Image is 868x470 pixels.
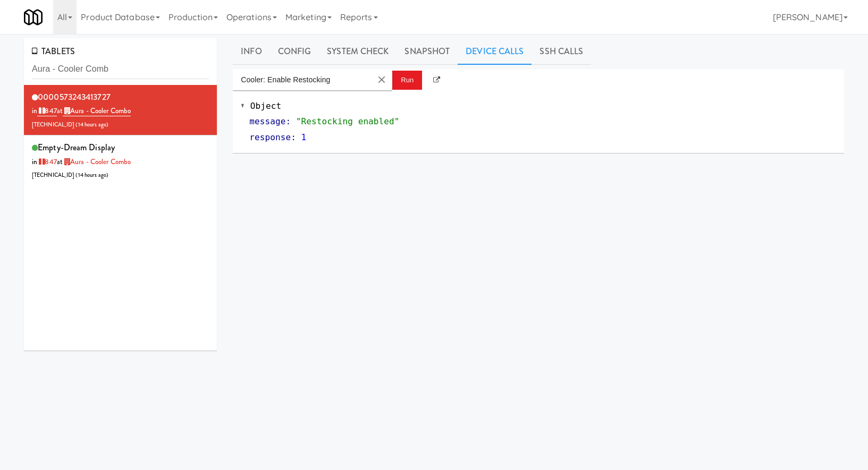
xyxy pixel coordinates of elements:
a: System Check [319,38,397,65]
a: SSH Calls [532,38,591,65]
span: Object [250,101,281,111]
a: Aura - Cooler Combo [63,106,131,116]
span: in [32,106,57,116]
span: 14 hours ago [78,171,106,179]
span: message [249,116,285,126]
li: 0000573243413727in 847at Aura - Cooler Combo[TECHNICAL_ID] (14 hours ago) [24,85,217,136]
a: Snapshot [397,38,458,65]
img: Micromart [24,8,43,27]
span: at [57,157,131,167]
input: Search tablets [32,59,209,79]
button: Clear Input [374,72,390,88]
a: 847 [37,106,57,116]
a: Info [233,38,269,65]
span: [TECHNICAL_ID] ( ) [32,121,108,129]
span: 1 [301,132,307,142]
a: Aura - Cooler Combo [63,157,131,167]
span: : [291,132,296,142]
a: Config [270,38,319,65]
span: 14 hours ago [78,121,106,129]
li: empty-dream Displayin 847at Aura - Cooler Combo[TECHNICAL_ID] (14 hours ago) [24,135,217,186]
input: Enter api call... [233,69,371,90]
span: at [57,106,131,116]
a: Device Calls [458,38,532,65]
span: : [285,116,291,126]
span: in [32,157,57,167]
span: [TECHNICAL_ID] ( ) [32,171,108,179]
span: 0000573243413727 [38,91,111,103]
button: Run [392,71,422,90]
span: empty-dream Display [38,141,115,153]
a: 847 [37,157,57,167]
span: "Restocking enabled" [296,116,400,126]
span: response [249,132,291,142]
span: TABLETS [32,45,75,57]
